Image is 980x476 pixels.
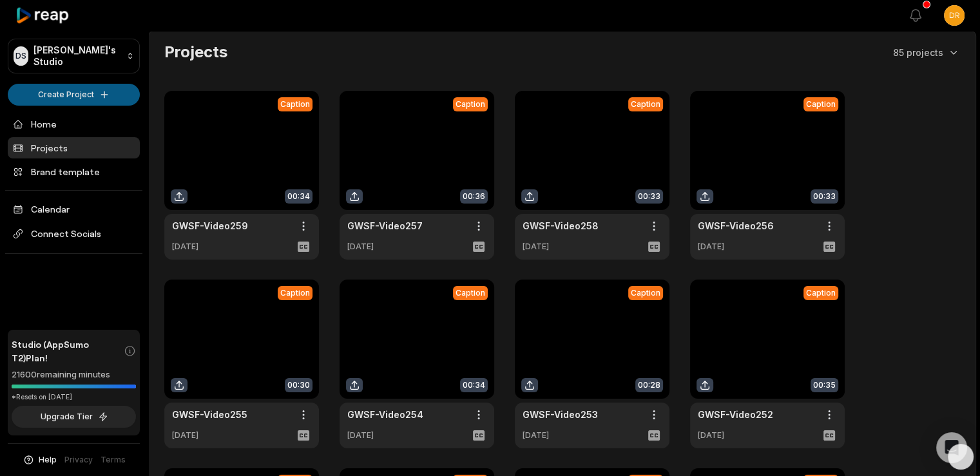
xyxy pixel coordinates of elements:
[698,219,774,233] a: GWSF-Video256
[23,454,57,466] button: Help
[172,408,247,421] a: GWSF-Video255
[523,408,598,421] a: GWSF-Video253
[12,406,136,428] button: Upgrade Tier
[8,84,140,106] button: Create Project
[523,219,599,233] a: GWSF-Video258
[14,46,28,66] div: DS
[34,44,121,68] p: [PERSON_NAME]'s Studio
[347,408,423,421] a: GWSF-Video254
[12,368,136,381] div: 21600 remaining minutes
[64,454,93,466] a: Privacy
[39,454,57,466] span: Help
[101,454,126,466] a: Terms
[12,338,124,365] span: Studio (AppSumo T2) Plan!
[172,219,248,233] a: GWSF-Video259
[8,113,140,135] a: Home
[164,42,227,62] h2: Projects
[8,161,140,182] a: Brand template
[893,46,960,59] button: 85 projects
[8,222,140,245] span: Connect Socials
[8,198,140,220] a: Calendar
[347,219,423,233] a: GWSF-Video257
[936,432,967,463] div: Open Intercom Messenger
[698,408,773,421] a: GWSF-Video252
[8,137,140,158] a: Projects
[12,392,136,402] div: *Resets on [DATE]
